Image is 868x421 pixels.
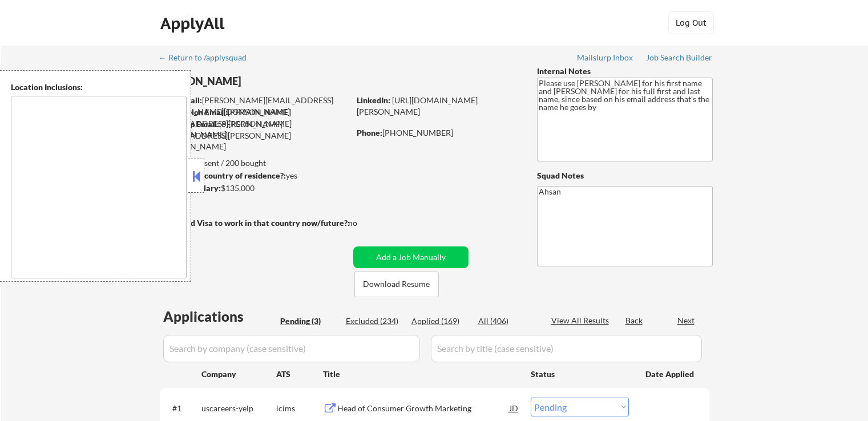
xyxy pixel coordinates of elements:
[163,310,276,323] div: Applications
[577,54,634,62] div: Mailslurp Inbox
[172,403,192,414] div: #1
[159,53,257,64] a: ← Return to /applysquad
[645,369,696,380] div: Date Applied
[160,74,394,88] div: [PERSON_NAME]
[276,403,323,414] div: icims
[159,170,346,181] div: yes
[201,369,276,380] div: Company
[411,315,469,327] div: Applied (169)
[357,127,518,139] div: [PHONE_NUMBER]
[354,272,439,297] button: Download Resume
[348,217,381,229] div: no
[276,369,323,380] div: ATS
[646,54,713,62] div: Job Search Builder
[160,95,349,117] div: [PERSON_NAME][EMAIL_ADDRESS][PERSON_NAME][DOMAIN_NAME]
[508,398,520,418] div: JD
[537,66,713,77] div: Internal Notes
[11,82,187,93] div: Location Inclusions:
[337,403,510,414] div: Head of Consumer Growth Marketing
[346,315,403,327] div: Excluded (234)
[537,170,713,181] div: Squad Notes
[357,128,382,137] strong: Phone:
[577,53,634,64] a: Mailslurp Inbox
[159,54,257,62] div: ← Return to /applysquad
[353,246,469,268] button: Add a Job Manually
[677,315,696,326] div: Next
[531,363,629,384] div: Status
[280,315,337,327] div: Pending (3)
[478,315,535,327] div: All (406)
[323,369,520,380] div: Title
[551,315,612,326] div: View All Results
[160,14,228,33] div: ApplyAll
[357,95,478,116] a: [URL][DOMAIN_NAME][PERSON_NAME]
[201,403,276,414] div: uscareers-yelp
[625,315,644,326] div: Back
[159,157,349,169] div: 169 sent / 200 bought
[431,335,702,362] input: Search by title (case sensitive)
[163,335,420,362] input: Search by company (case sensitive)
[160,119,349,152] div: [PERSON_NAME][EMAIL_ADDRESS][PERSON_NAME][DOMAIN_NAME]
[159,171,286,180] strong: Can work in country of residence?:
[160,218,350,228] strong: Will need Visa to work in that country now/future?:
[668,11,714,34] button: Log Out
[159,183,349,194] div: $135,000
[160,107,349,140] div: [PERSON_NAME][EMAIL_ADDRESS][PERSON_NAME][DOMAIN_NAME]
[357,95,390,105] strong: LinkedIn:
